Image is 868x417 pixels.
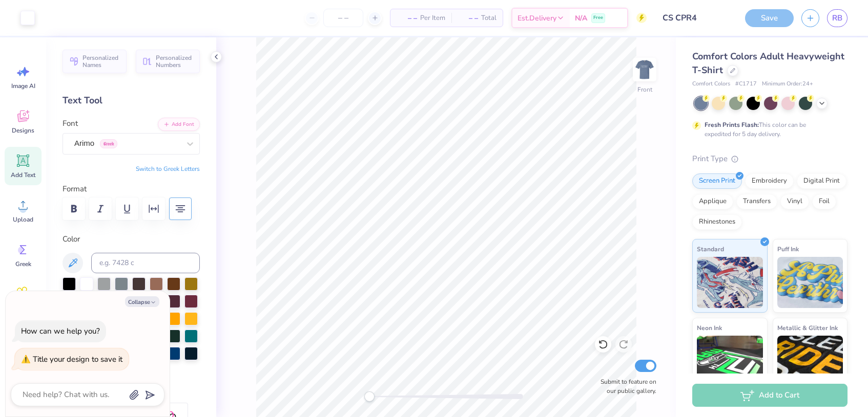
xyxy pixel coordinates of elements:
[654,8,730,28] input: Untitled Design
[762,80,813,89] span: Minimum Order: 24 +
[692,173,742,189] div: Screen Print
[13,215,33,224] span: Upload
[158,118,200,131] button: Add Font
[735,80,757,89] span: # C1717
[832,12,842,24] span: RB
[63,118,78,129] label: Font
[692,153,848,165] div: Print Type
[692,194,733,209] div: Applique
[575,13,587,24] span: N/A
[33,354,122,364] div: Title your design to save it
[21,326,100,336] div: How can we help you?
[420,13,445,24] span: Per Item
[136,165,200,173] button: Switch to Greek Letters
[364,391,375,402] div: Accessibility label
[705,121,759,129] strong: Fresh Prints Flash:
[777,244,799,254] span: Puff Ink
[82,54,120,69] span: Personalized Names
[12,126,34,135] span: Designs
[827,9,848,27] a: RB
[777,322,838,333] span: Metallic & Glitter Ink
[634,59,655,80] img: Front
[692,214,742,230] div: Rhinestones
[136,50,200,73] button: Personalized Numbers
[736,194,777,209] div: Transfers
[777,257,843,308] img: Puff Ink
[692,80,730,89] span: Comfort Colors
[697,336,763,387] img: Neon Ink
[697,322,722,333] span: Neon Ink
[637,85,652,94] div: Front
[812,194,836,209] div: Foil
[797,173,846,189] div: Digital Print
[11,82,35,90] span: Image AI
[156,54,194,69] span: Personalized Numbers
[15,260,31,268] span: Greek
[125,296,159,307] button: Collapse
[481,13,497,24] span: Total
[697,244,724,254] span: Standard
[63,94,200,107] div: Text Tool
[692,50,844,76] span: Comfort Colors Adult Heavyweight T-Shirt
[91,253,200,273] input: e.g. 7428 c
[595,377,656,396] label: Submit to feature on our public gallery.
[397,13,417,24] span: – –
[697,257,763,308] img: Standard
[518,13,556,24] span: Est. Delivery
[323,9,363,27] input: – –
[63,183,200,195] label: Format
[458,13,478,24] span: – –
[593,14,603,21] span: Free
[777,336,843,387] img: Metallic & Glitter Ink
[745,173,794,189] div: Embroidery
[63,50,127,73] button: Personalized Names
[780,194,809,209] div: Vinyl
[63,233,200,245] label: Color
[11,171,35,179] span: Add Text
[705,120,831,139] div: This color can be expedited for 5 day delivery.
